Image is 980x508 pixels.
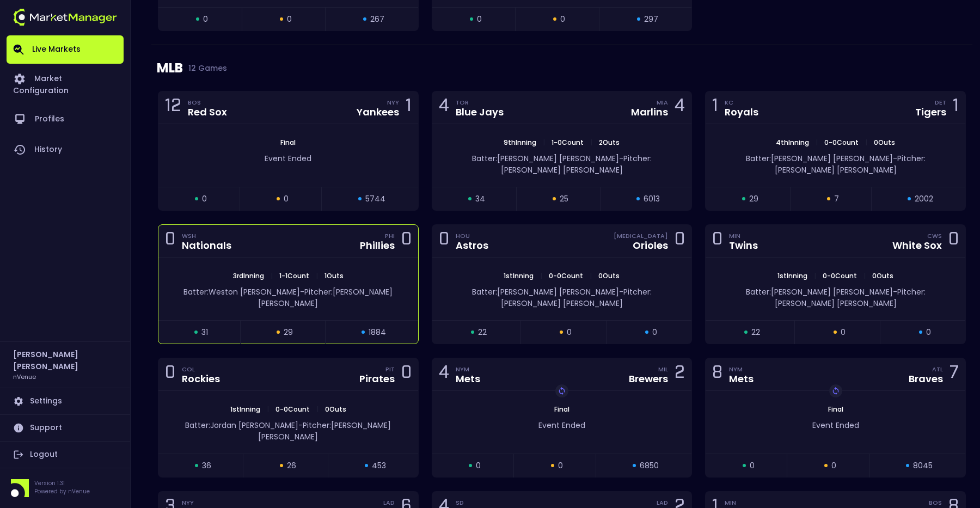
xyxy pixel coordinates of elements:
div: MIN [725,498,754,507]
span: 1st Inning [500,271,537,280]
div: 0 [439,231,449,251]
div: BOS [929,498,942,507]
span: | [537,271,546,280]
span: 0 [203,14,208,25]
span: 0 [560,14,565,25]
span: 26 [287,460,296,472]
div: Mets [456,374,480,384]
div: Braves [909,374,943,384]
div: MLB [157,45,967,91]
span: 0 - 0 Count [819,271,860,280]
a: Live Markets [7,35,124,64]
span: 0 [477,14,482,25]
span: 2 Outs [596,138,623,147]
span: Batter: Jordan [PERSON_NAME] [185,420,298,431]
span: | [862,138,871,147]
div: Twins [729,241,758,250]
img: replayImg [831,387,840,395]
span: 2002 [915,193,933,205]
span: 3rd Inning [230,271,267,280]
span: 267 [370,14,384,25]
span: | [586,271,595,280]
div: HOU [456,231,488,240]
span: 22 [751,327,760,338]
span: 4th Inning [773,138,812,147]
span: Batter: [PERSON_NAME] [PERSON_NAME] [472,153,619,164]
span: | [313,405,322,414]
p: Powered by nVenue [34,487,90,495]
div: 0 [165,231,175,251]
span: Event Ended [538,420,585,431]
div: Brewers [629,374,668,384]
span: 0 Outs [595,271,623,280]
div: 0 [712,231,722,251]
span: 0 Outs [869,271,897,280]
div: Royals [725,107,758,117]
span: Final [551,405,573,414]
span: 1st Inning [774,271,811,280]
span: Batter: [PERSON_NAME] [PERSON_NAME] [746,286,893,297]
div: 12 [165,97,181,118]
span: 36 [202,460,211,472]
span: 0 [831,460,836,472]
span: Event Ended [812,420,859,431]
span: 0 Outs [322,405,350,414]
div: LAD [383,498,395,507]
div: 4 [439,97,449,118]
div: Mets [729,374,754,384]
div: 1 [406,97,412,118]
span: 0 Outs [871,138,898,147]
a: Support [7,415,124,441]
span: | [812,138,821,147]
div: PHI [385,231,395,240]
span: 9th Inning [500,138,540,147]
div: 0 [401,364,412,384]
div: CWS [927,231,942,240]
div: 0 [165,364,175,384]
img: logo [13,9,117,26]
span: Event Ended [265,153,311,164]
div: KC [725,98,758,107]
img: replayImg [558,387,566,395]
span: 1884 [369,327,386,338]
div: LAD [657,498,668,507]
span: 25 [560,193,568,205]
span: - [619,286,623,297]
div: Yankees [357,107,399,117]
p: Version 1.31 [34,479,90,487]
div: 7 [950,364,959,384]
a: Profiles [7,104,124,134]
span: Final [825,405,847,414]
span: - [893,286,897,297]
div: White Sox [892,241,942,250]
div: MIA [657,98,668,107]
span: Pitcher: [PERSON_NAME] [PERSON_NAME] [501,286,652,309]
span: 5744 [365,193,385,205]
span: 0 [926,327,931,338]
div: Blue Jays [456,107,504,117]
div: COL [182,365,220,374]
span: | [313,271,321,280]
span: Batter: [PERSON_NAME] [PERSON_NAME] [472,286,619,297]
span: Pitcher: [PERSON_NAME] [PERSON_NAME] [258,286,393,309]
div: Astros [456,241,488,250]
span: Batter: Weston [PERSON_NAME] [183,286,300,297]
span: 12 Games [183,64,227,72]
span: 0 [841,327,846,338]
span: 1st Inning [227,405,264,414]
span: 1 - 1 Count [276,271,313,280]
div: PIT [385,365,395,374]
span: Final [277,138,299,147]
div: TOR [456,98,504,107]
span: 8045 [913,460,933,472]
span: 0 [284,193,289,205]
span: 0 [652,327,657,338]
div: Version 1.31Powered by nVenue [7,479,124,497]
span: 0 [567,327,572,338]
a: Logout [7,442,124,468]
div: 1 [712,97,718,118]
span: 7 [834,193,839,205]
span: 0 [476,460,481,472]
span: 453 [372,460,386,472]
div: NYY [182,498,224,507]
